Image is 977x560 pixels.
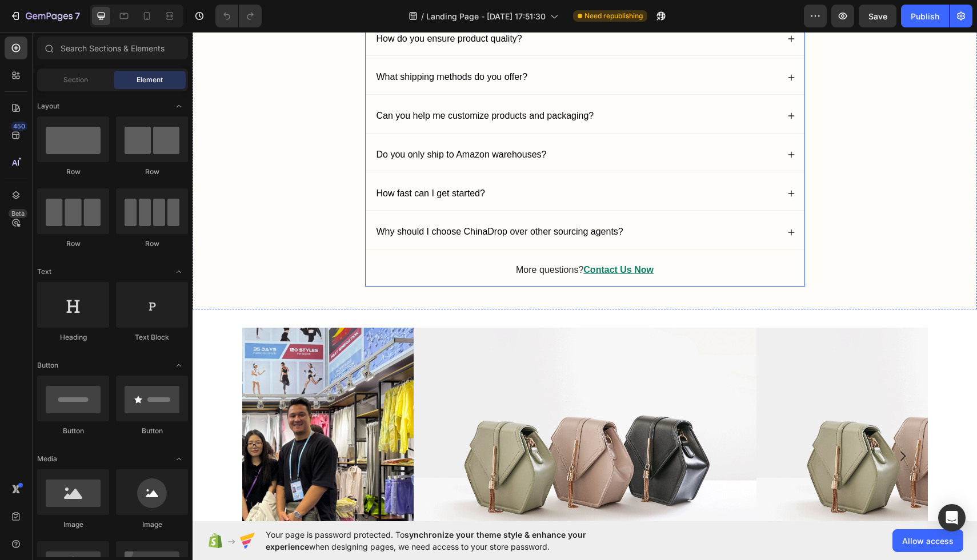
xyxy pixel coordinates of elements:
[137,75,163,85] span: Element
[116,426,188,436] div: Button
[938,504,966,531] div: Open Intercom Messenger
[37,426,109,436] div: Button
[116,519,188,530] div: Image
[37,332,109,343] div: Heading
[911,10,939,22] div: Publish
[859,5,896,27] button: Save
[37,239,109,249] div: Row
[170,263,188,281] span: Toggle open
[37,360,58,370] span: Button
[59,408,91,440] button: Carousel Back Arrow
[37,267,51,277] span: Text
[266,530,586,551] span: synchronize your theme style & enhance your experience
[266,529,631,553] span: Your page is password protected. To when designing pages, we need access to your store password.
[170,97,188,115] span: Toggle open
[170,450,188,468] span: Toggle open
[63,75,88,85] span: Section
[584,11,643,21] span: Need republishing
[37,519,109,530] div: Image
[215,5,262,27] div: Undo/Redo
[892,529,963,552] button: Allow access
[9,209,27,218] div: Beta
[221,296,564,553] img: image_demo.jpg
[37,454,57,464] span: Media
[75,9,80,23] p: 7
[421,10,424,22] span: /
[391,233,461,243] a: Contact Us Now
[37,101,59,111] span: Layout
[694,408,726,440] button: Carousel Next Arrow
[901,5,949,27] button: Publish
[170,356,188,374] span: Toggle open
[116,332,188,343] div: Text Block
[564,296,907,553] img: image_demo.jpg
[868,11,887,21] span: Save
[116,239,188,249] div: Row
[37,167,109,177] div: Row
[11,122,27,131] div: 450
[116,167,188,177] div: Row
[426,10,546,22] span: Landing Page - [DATE] 17:51:30
[193,32,977,521] iframe: Design area
[5,5,85,27] button: 7
[902,535,954,547] span: Allow access
[37,37,188,59] input: Search Sections & Elements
